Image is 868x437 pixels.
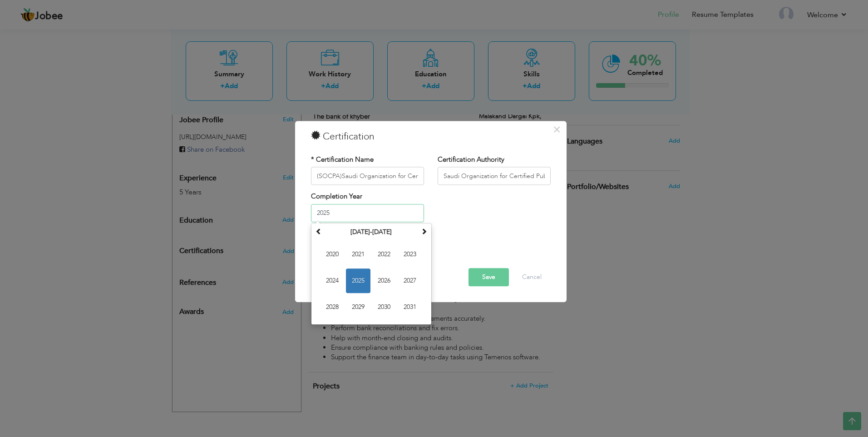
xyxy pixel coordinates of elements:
span: 2024 [320,268,345,293]
label: Certification Authority [438,155,504,164]
span: 2025 [346,268,370,293]
span: × [553,121,561,138]
span: Next Decade [421,228,427,234]
span: 2031 [398,295,422,319]
span: 2022 [372,242,396,267]
span: 2023 [398,242,422,267]
span: 2021 [346,242,370,267]
button: Save [469,268,509,287]
span: 2020 [320,242,345,267]
span: 2028 [320,295,345,319]
label: Completion Year [311,192,362,202]
span: 2030 [372,295,396,319]
span: 2029 [346,295,370,319]
h3: Certification [311,130,551,144]
label: * Certification Name [311,155,374,164]
span: Previous Decade [316,228,322,234]
span: 2027 [398,268,422,293]
th: Select Decade [324,225,419,239]
button: Cancel [513,268,551,287]
span: 2026 [372,268,396,293]
button: Close [550,122,564,137]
